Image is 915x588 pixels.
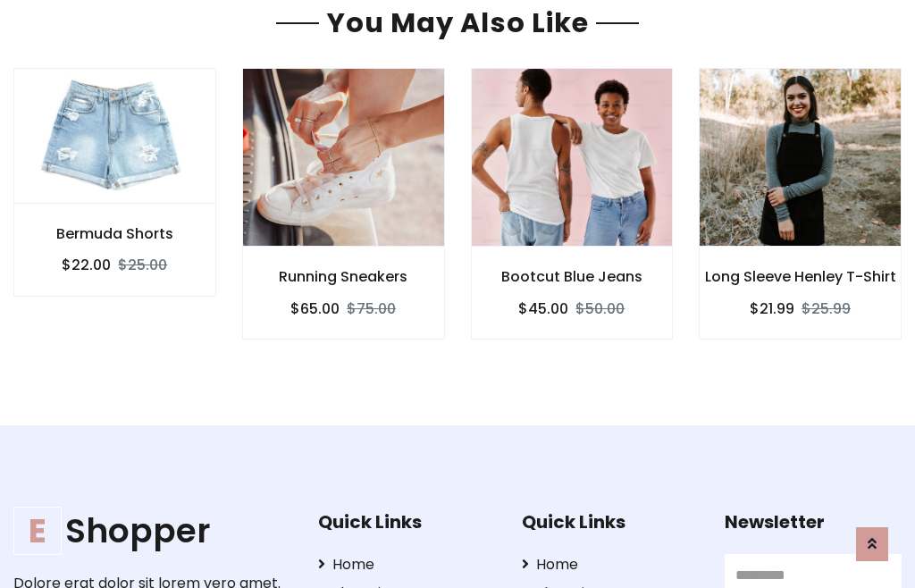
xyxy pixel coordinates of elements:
h5: Quick Links [522,511,699,533]
h6: Bootcut Blue Jeans [472,268,673,285]
a: Long Sleeve Henley T-Shirt $21.99$25.99 [699,68,902,339]
h6: $22.00 [62,256,111,273]
a: Bermuda Shorts $22.00$25.00 [13,68,216,296]
h5: Quick Links [318,511,495,533]
h5: Newsletter [725,511,902,533]
a: Home [522,554,699,575]
h6: Bermuda Shorts [14,225,215,242]
h6: Running Sneakers [243,268,444,285]
a: EShopper [13,511,290,551]
del: $75.00 [347,298,396,319]
del: $25.00 [118,255,167,275]
a: Running Sneakers $65.00$75.00 [242,68,445,339]
a: Bootcut Blue Jeans $45.00$50.00 [471,68,674,339]
h6: $21.99 [750,300,794,317]
h1: Shopper [13,511,290,551]
span: E [13,507,62,555]
span: You May Also Like [319,4,596,42]
a: Home [318,554,495,575]
h6: Long Sleeve Henley T-Shirt [700,268,901,285]
del: $50.00 [575,298,625,319]
del: $25.99 [802,298,851,319]
h6: $45.00 [518,300,568,317]
h6: $65.00 [290,300,340,317]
